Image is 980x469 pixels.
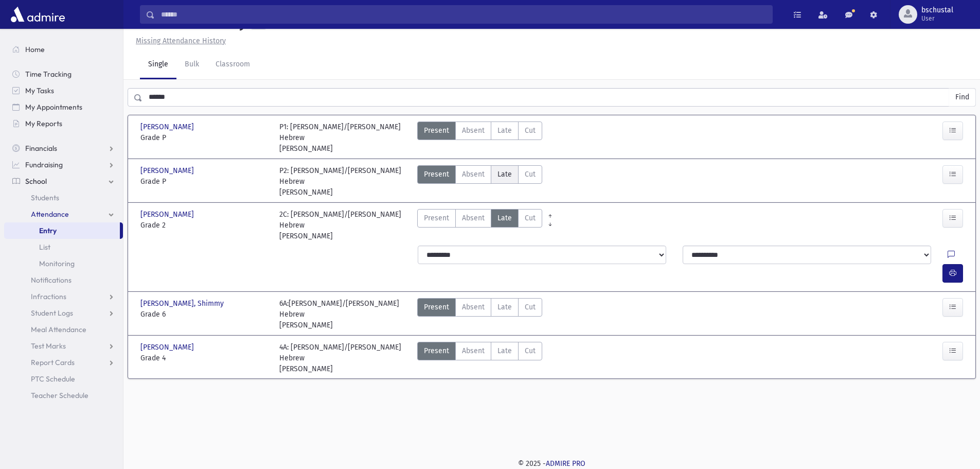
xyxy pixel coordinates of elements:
[31,193,59,202] span: Students
[417,298,542,331] div: AttTypes
[279,165,408,198] div: P2: [PERSON_NAME]/[PERSON_NAME] Hebrew [PERSON_NAME]
[39,259,75,268] span: Monitoring
[4,288,123,305] a: Infractions
[4,321,123,338] a: Meal Attendance
[4,222,120,239] a: Entry
[497,345,512,356] span: Late
[140,458,964,469] div: © 2025 -
[4,140,123,157] a: Financials
[8,4,67,25] img: AdmirePro
[417,121,542,154] div: AttTypes
[31,391,88,400] span: Teacher Schedule
[25,160,63,169] span: Fundraising
[525,169,536,180] span: Cut
[25,119,62,128] span: My Reports
[4,99,123,115] a: My Appointments
[140,209,196,220] span: [PERSON_NAME]
[25,86,54,95] span: My Tasks
[39,226,57,235] span: Entry
[140,121,196,132] span: [PERSON_NAME]
[4,354,123,371] a: Report Cards
[31,275,72,285] span: Notifications
[4,66,123,82] a: Time Tracking
[31,374,75,384] span: PTC Schedule
[25,102,82,112] span: My Appointments
[31,358,75,367] span: Report Cards
[4,41,123,58] a: Home
[525,125,536,136] span: Cut
[140,298,226,309] span: [PERSON_NAME], Shimmy
[25,45,45,54] span: Home
[155,5,772,24] input: Search
[4,239,123,255] a: List
[462,213,485,223] span: Absent
[4,206,123,222] a: Attendance
[279,298,408,331] div: 6A:[PERSON_NAME]/[PERSON_NAME] Hebrew [PERSON_NAME]
[132,37,226,45] a: Missing Attendance History
[525,213,536,223] span: Cut
[31,325,86,334] span: Meal Attendance
[140,220,269,231] span: Grade 2
[462,345,485,356] span: Absent
[4,82,123,99] a: My Tasks
[140,132,269,143] span: Grade P
[4,371,123,387] a: PTC Schedule
[462,125,485,136] span: Absent
[525,345,536,356] span: Cut
[462,169,485,180] span: Absent
[25,144,57,153] span: Financials
[140,342,196,353] span: [PERSON_NAME]
[4,173,123,189] a: School
[497,302,512,312] span: Late
[31,341,66,351] span: Test Marks
[279,342,408,374] div: 4A: [PERSON_NAME]/[PERSON_NAME] Hebrew [PERSON_NAME]
[31,292,66,301] span: Infractions
[39,242,50,252] span: List
[4,255,123,272] a: Monitoring
[424,345,449,356] span: Present
[279,121,408,154] div: P1: [PERSON_NAME]/[PERSON_NAME] Hebrew [PERSON_NAME]
[417,165,542,198] div: AttTypes
[140,165,196,176] span: [PERSON_NAME]
[4,305,123,321] a: Student Logs
[921,6,953,14] span: bschustal
[4,272,123,288] a: Notifications
[176,50,207,79] a: Bulk
[140,176,269,187] span: Grade P
[4,338,123,354] a: Test Marks
[25,177,47,186] span: School
[4,387,123,404] a: Teacher Schedule
[25,70,72,79] span: Time Tracking
[417,209,542,241] div: AttTypes
[497,125,512,136] span: Late
[921,14,953,23] span: User
[424,125,449,136] span: Present
[31,308,73,318] span: Student Logs
[424,213,449,223] span: Present
[424,302,449,312] span: Present
[4,189,123,206] a: Students
[525,302,536,312] span: Cut
[140,353,269,363] span: Grade 4
[140,309,269,320] span: Grade 6
[497,213,512,223] span: Late
[136,37,226,45] u: Missing Attendance History
[31,210,69,219] span: Attendance
[417,342,542,374] div: AttTypes
[140,50,176,79] a: Single
[424,169,449,180] span: Present
[4,115,123,132] a: My Reports
[949,89,975,106] button: Find
[497,169,512,180] span: Late
[462,302,485,312] span: Absent
[207,50,258,79] a: Classroom
[4,157,123,173] a: Fundraising
[279,209,408,241] div: 2C: [PERSON_NAME]/[PERSON_NAME] Hebrew [PERSON_NAME]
